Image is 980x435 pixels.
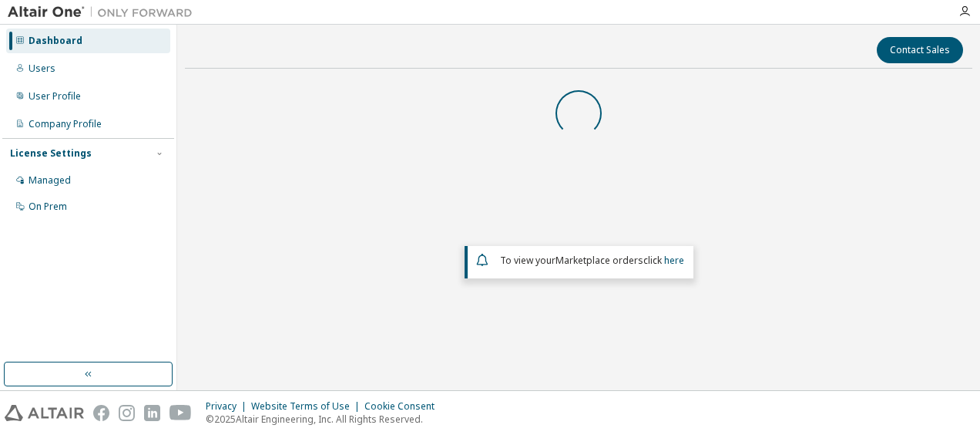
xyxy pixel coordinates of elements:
[169,405,192,421] img: youtube.svg
[8,5,200,20] img: Altair One
[29,174,71,187] div: Managed
[29,35,82,47] div: Dashboard
[555,254,643,267] em: Marketplace orders
[144,405,160,421] img: linkedin.svg
[500,254,684,267] span: To view your click
[10,147,92,160] div: License Settings
[29,118,102,130] div: Company Profile
[29,62,55,75] div: Users
[664,254,684,267] a: here
[877,37,963,63] button: Contact Sales
[206,413,444,426] p: © 2025 Altair Engineering, Inc. All Rights Reserved.
[119,405,135,421] img: instagram.svg
[29,201,67,213] div: On Prem
[29,90,81,103] div: User Profile
[251,400,364,413] div: Website Terms of Use
[206,400,251,413] div: Privacy
[364,400,444,413] div: Cookie Consent
[93,405,109,421] img: facebook.svg
[5,405,84,421] img: altair_logo.svg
